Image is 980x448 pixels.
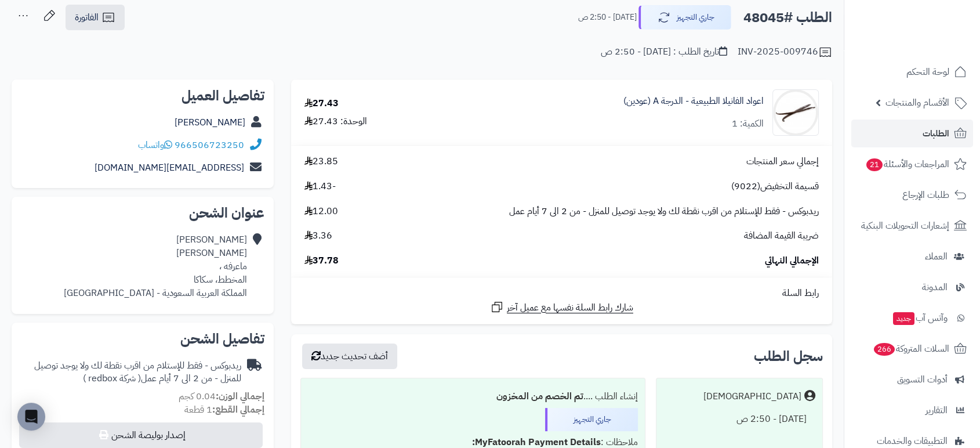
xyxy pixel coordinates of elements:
div: تاريخ الطلب : [DATE] - 2:50 ص [601,45,727,59]
strong: إجمالي القطع: [212,403,264,417]
span: أدوات التسويق [897,371,948,388]
span: طلبات الإرجاع [902,187,949,203]
h2: تفاصيل العميل [21,89,264,103]
span: إجمالي سعر المنتجات [746,155,819,168]
span: 23.85 [304,155,338,168]
strong: إجمالي الوزن: [216,389,264,403]
a: الطلبات [851,120,973,147]
a: السلات المتروكة266 [851,335,973,363]
div: [PERSON_NAME] [PERSON_NAME] ماعرفه ، المخطط، سكاكا المملكة العربية السعودية - [GEOGRAPHIC_DATA] [64,233,247,299]
div: الوحدة: 27.43 [304,115,367,128]
button: أضف تحديث جديد [302,344,397,369]
a: المدونة [851,273,973,301]
div: Open Intercom Messenger [17,403,45,431]
span: ريدبوكس - فقط للإستلام من اقرب نقطة لك ولا يوجد توصيل للمنزل - من 2 الى 7 أيام عمل [509,205,819,218]
div: إنشاء الطلب .... [308,385,638,408]
a: [EMAIL_ADDRESS][DOMAIN_NAME] [95,161,244,175]
div: الكمية: 1 [732,117,764,131]
span: الفاتورة [75,10,99,24]
div: 27.43 [304,97,339,110]
a: لوحة التحكم [851,58,973,86]
span: 12.00 [304,205,338,218]
img: logo-2.png [901,32,969,57]
a: التقارير [851,396,973,424]
a: المراجعات والأسئلة21 [851,150,973,178]
span: ضريبة القيمة المضافة [744,229,819,243]
small: 1 قطعة [184,403,264,417]
a: الفاتورة [66,5,125,30]
span: شارك رابط السلة نفسها مع عميل آخر [507,301,633,315]
span: قسيمة التخفيض(9022) [731,180,819,193]
a: واتساب [138,138,172,152]
span: لوحة التحكم [906,64,949,80]
span: جديد [893,312,914,325]
a: 966506723250 [175,138,244,152]
a: طلبات الإرجاع [851,181,973,209]
span: 3.36 [304,229,332,243]
span: 37.78 [304,254,339,268]
div: INV-2025-009746 [738,45,832,59]
h2: تفاصيل الشحن [21,332,264,346]
small: [DATE] - 2:50 ص [578,12,637,23]
span: التقارير [925,402,948,418]
a: إشعارات التحويلات البنكية [851,212,973,240]
span: الإجمالي النهائي [765,254,819,268]
h2: عنوان الشحن [21,206,264,220]
span: إشعارات التحويلات البنكية [861,218,949,234]
a: وآتس آبجديد [851,304,973,332]
h2: الطلب #48045 [743,6,832,30]
div: جاري التجهيز [545,408,638,431]
span: ( شركة redbox ) [83,371,141,385]
span: السلات المتروكة [873,341,949,357]
a: العملاء [851,243,973,270]
span: الأقسام والمنتجات [885,95,949,111]
div: [DATE] - 2:50 ص [663,408,815,431]
a: أدوات التسويق [851,366,973,393]
h3: سجل الطلب [754,349,823,363]
span: العملاء [925,248,948,265]
small: 0.04 كجم [179,389,264,403]
div: [DEMOGRAPHIC_DATA] [703,390,801,403]
b: تم الخصم من المخزون [496,389,583,403]
span: 266 [874,343,895,356]
span: وآتس آب [892,310,948,326]
button: جاري التجهيز [638,5,731,30]
button: إصدار بوليصة الشحن [19,422,263,448]
span: المراجعات والأسئلة [865,156,949,172]
div: رابط السلة [296,287,827,300]
span: المدونة [922,279,948,295]
img: 1668485953-Vanilla%20Beans-90x90.jpg [773,89,818,136]
div: ريدبوكس - فقط للإستلام من اقرب نقطة لك ولا يوجد توصيل للمنزل - من 2 الى 7 أيام عمل [21,359,241,386]
a: اعواد الفانيلا الطبيعية - الدرجة A (عودين) [623,95,764,108]
span: 21 [866,158,883,171]
span: الطلبات [923,125,949,142]
span: -1.43 [304,180,336,193]
a: شارك رابط السلة نفسها مع عميل آخر [490,300,633,315]
a: [PERSON_NAME] [175,115,245,129]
